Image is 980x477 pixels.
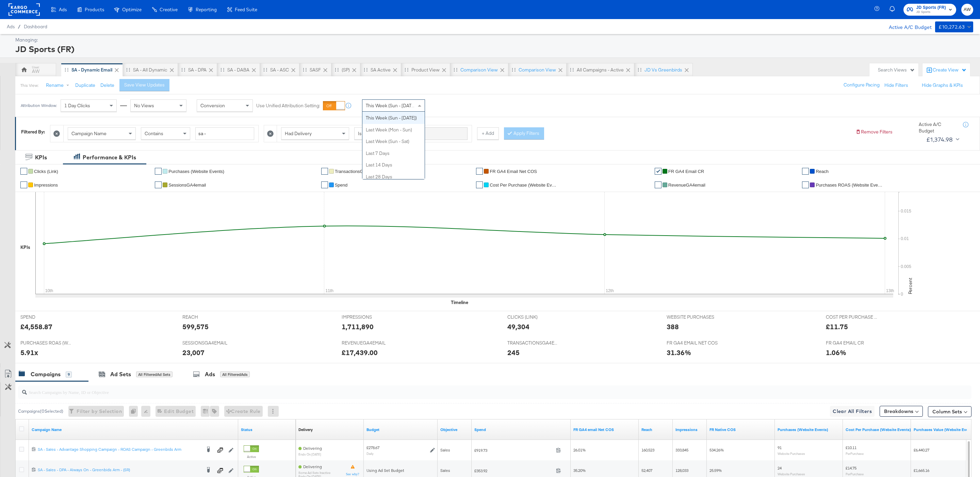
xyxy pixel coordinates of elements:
div: 49,304 [507,322,529,332]
div: £1,374.98 [926,134,953,145]
div: SA - DPA [188,67,207,73]
button: Clear All Filters [830,406,875,417]
div: £17,439.00 [342,348,378,357]
button: Rename [41,79,77,92]
div: 31.36% [667,348,691,357]
span: AW [964,6,970,14]
a: The number of times a purchase was made tracked by your Custom Audience pixel on your website aft... [778,427,840,432]
div: £278.67 [366,445,379,450]
button: Duplicate [75,82,95,89]
div: Last Week (Mon - Sun) [362,124,425,136]
a: Reflects the ability of your Ad Campaign to achieve delivery based on ad states, schedule and bud... [298,427,313,432]
button: £1,374.98 [924,134,961,145]
span: FR GA4 EMAIL NET COS [667,340,718,346]
div: Last 28 Days [362,171,425,183]
span: 160,523 [641,447,654,452]
div: 9 [66,371,72,378]
a: ✔ [655,181,661,188]
div: JD vs Greenbirds [644,67,682,73]
div: Drag to reorder tab [126,68,130,71]
a: ✔ [655,168,661,175]
span: PURCHASES ROAS (WEBSITE EVENTS) [20,340,71,346]
div: 1,711,890 [342,322,374,332]
div: SA - ASC [270,67,289,73]
a: ✔ [476,181,483,188]
div: Drag to reorder tab [570,68,574,71]
span: Optimize [122,7,142,12]
a: FR Native COS [709,427,772,432]
a: ✔ [476,168,483,175]
span: Products [85,7,104,12]
sub: Website Purchases [778,472,805,476]
button: AW [961,4,973,16]
div: 5.91x [20,348,38,357]
label: Use Unified Attribution Setting: [256,102,320,109]
button: Hide Graphs & KPIs [922,82,963,89]
span: 24 [778,465,782,470]
span: REACH [182,314,233,320]
span: JD Sports [916,10,946,15]
div: SA - DABA [227,67,249,73]
div: Managing: [15,37,971,43]
div: 599,575 [182,322,209,332]
button: Delete [100,82,114,89]
span: No Views [134,102,154,109]
div: 245 [507,348,520,357]
div: Last 7 Days [362,147,425,159]
span: IMPRESSIONS [342,314,393,320]
div: This Week (Sun - [DATE]) [362,112,425,124]
span: WEBSITE PURCHASES [667,314,718,320]
span: £6,440.27 [914,447,929,452]
div: Campaigns ( 0 Selected) [18,408,63,414]
sub: ends on [DATE] [298,452,322,456]
span: £1,665.16 [914,468,929,473]
div: All Filtered Ads [220,371,250,378]
span: Creative [160,7,178,12]
span: Clear All Filters [833,407,872,416]
span: Spend [335,182,348,188]
div: Attribution Window: [20,103,57,108]
input: Search Campaigns by Name, ID or Objective [27,383,881,396]
div: 23,007 [182,348,205,357]
button: Remove Filters [855,129,893,135]
sub: Daily [366,451,374,456]
sub: Per Purchase [846,472,864,476]
span: 333,845 [675,447,688,452]
div: Drag to reorder tab [220,68,224,71]
span: SESSIONSGA4EMAIL [182,340,233,346]
span: Sales [440,447,450,452]
span: RevenueGA4email [668,182,705,188]
div: Create View [933,67,967,74]
div: Drag to reorder tab [303,68,307,71]
div: This View: [20,83,38,88]
div: SA - Sales - DPA - Always On - Greenbids Arm - (SR) [38,467,201,473]
div: Drag to reorder tab [405,68,408,71]
div: Ad Sets [110,370,131,378]
span: Is [GEOGRAPHIC_DATA] [358,130,410,137]
sub: Some Ad Sets Inactive [298,471,330,475]
span: 26.01% [573,447,586,452]
div: 388 [667,322,679,332]
button: Breakdowns [880,406,923,417]
span: Purchases ROAS (Website Events) [816,182,884,188]
a: The maximum amount you're willing to spend on your ads, on average each day or over the lifetime ... [366,427,435,432]
span: FR GA4 email CR [668,169,704,174]
a: The number of times your ad was served. On mobile apps an ad is counted as served the first time ... [675,427,704,432]
span: Ads [7,24,15,29]
span: FR GA4 EMAIL CR [826,340,877,346]
div: (SP) [342,67,350,73]
div: £4,558.87 [20,322,52,332]
span: / [15,24,24,29]
span: 25.59% [709,468,722,473]
a: The total amount spent to date. [474,427,568,432]
a: Your campaign's objective. [440,427,469,432]
input: Enter a search term [409,127,468,140]
a: SA - Sales - Advantage Shopping Campaign - ROAS Campaign - Greenbids Arm [38,447,201,454]
a: ✔ [20,168,27,175]
span: REVENUEGA4EMAIL [342,340,393,346]
div: SA - All Dynamic [133,67,167,73]
div: All Filtered Ad Sets [136,371,173,378]
span: Delivering [303,445,322,450]
div: Drag to reorder tab [364,68,367,71]
div: Drag to reorder tab [263,68,267,71]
